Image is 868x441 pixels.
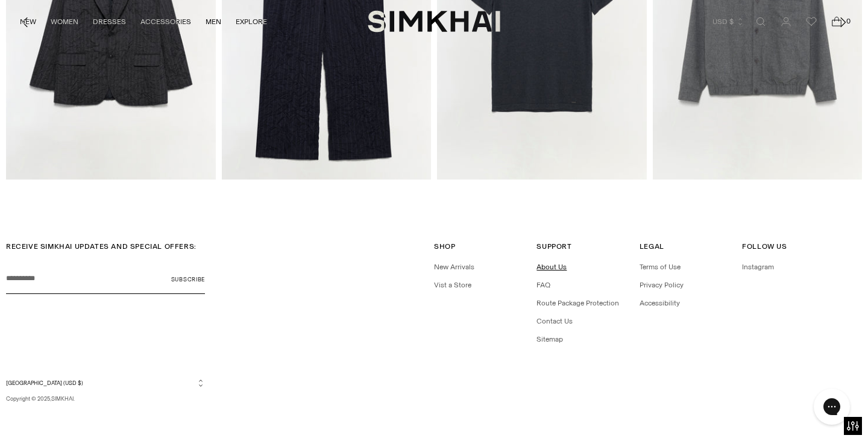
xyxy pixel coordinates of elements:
a: Terms of Use [640,263,681,271]
span: Legal [640,242,664,251]
button: USD $ [712,8,744,35]
button: [GEOGRAPHIC_DATA] (USD $) [6,378,205,387]
a: Wishlist [799,10,823,34]
span: Shop [434,242,455,251]
a: FAQ [536,281,550,289]
a: Sitemap [536,335,563,343]
a: Instagram [742,263,774,271]
a: Route Package Protection [536,299,619,307]
a: Privacy Policy [640,281,684,289]
a: Open search modal [749,10,773,34]
a: NEW [20,8,36,35]
a: ACCESSORIES [140,8,191,35]
a: Open cart modal [825,10,849,34]
a: WOMEN [51,8,78,35]
a: DRESSES [93,8,126,35]
span: Support [536,242,571,251]
iframe: Gorgias live chat messenger [808,384,856,429]
span: RECEIVE SIMKHAI UPDATES AND SPECIAL OFFERS: [6,242,197,251]
a: MEN [206,8,221,35]
a: Vist a Store [434,281,471,289]
a: Contact Us [536,317,573,325]
a: SIMKHAI [51,395,74,402]
button: Subscribe [171,264,205,294]
span: 0 [843,16,854,27]
a: Accessibility [640,299,680,307]
a: EXPLORE [236,8,267,35]
a: New Arrivals [434,263,474,271]
a: SIMKHAI [368,10,500,33]
a: Go to the account page [774,10,798,34]
p: Copyright © 2025, . [6,395,205,403]
span: Follow Us [742,242,787,251]
a: About Us [536,263,567,271]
